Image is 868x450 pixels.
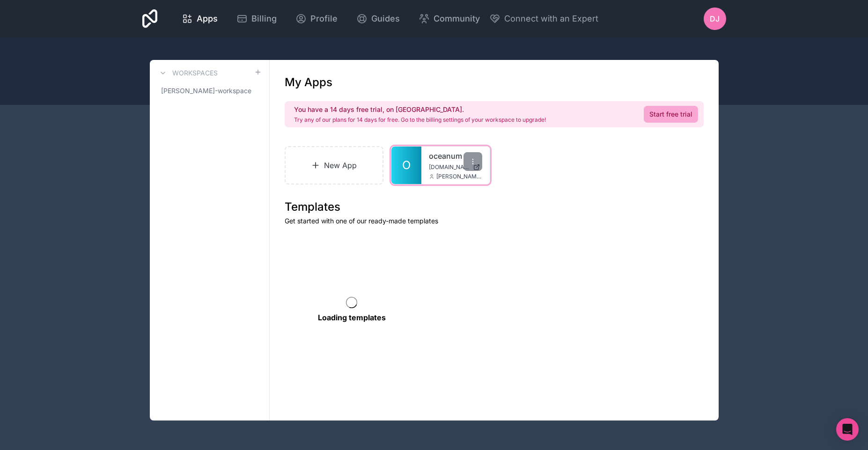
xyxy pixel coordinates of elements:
[285,216,704,226] p: Get started with one of our ready-made templates
[310,12,338,25] span: Profile
[285,199,704,214] h1: Templates
[836,418,859,441] div: Open Intercom Messenger
[644,106,698,123] a: Start free trial
[411,8,487,29] a: Community
[434,12,480,25] span: Community
[429,163,482,171] a: [DOMAIN_NAME]
[197,12,218,25] span: Apps
[294,116,546,124] p: Try any of our plans for 14 days for free. Go to the billing settings of your workspace to upgrade!
[157,82,262,99] a: [PERSON_NAME]-workspace
[402,158,411,173] span: O
[229,8,284,29] a: Billing
[157,67,218,79] a: Workspaces
[710,13,720,24] span: DJ
[251,12,277,25] span: Billing
[318,312,386,323] p: Loading templates
[285,146,384,184] a: New App
[504,12,598,25] span: Connect with an Expert
[161,86,251,96] span: [PERSON_NAME]-workspace
[172,68,218,78] h3: Workspaces
[349,8,407,29] a: Guides
[391,147,421,184] a: O
[429,163,469,171] span: [DOMAIN_NAME]
[174,8,225,29] a: Apps
[429,150,482,162] a: oceanum
[489,12,598,25] button: Connect with an Expert
[436,173,482,180] span: [PERSON_NAME][EMAIL_ADDRESS][DOMAIN_NAME]
[294,105,546,114] h2: You have a 14 days free trial, on [GEOGRAPHIC_DATA].
[285,75,332,90] h1: My Apps
[371,12,400,25] span: Guides
[288,8,345,29] a: Profile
